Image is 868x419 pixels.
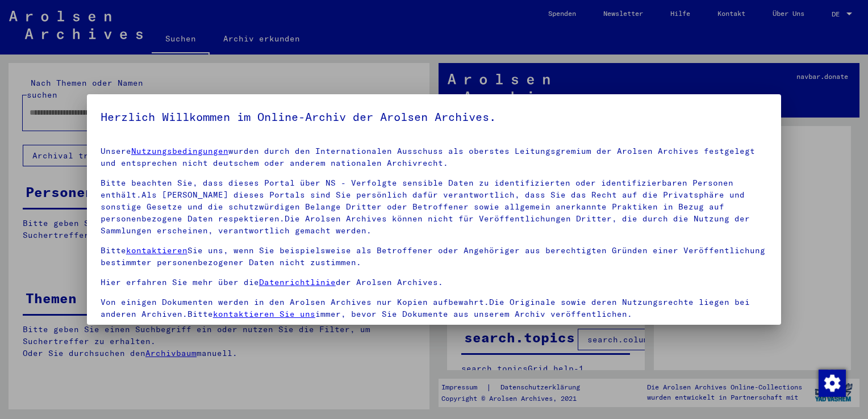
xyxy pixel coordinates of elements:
a: Datenrichtlinie [259,277,336,287]
a: Nutzungsbedingungen [131,146,228,156]
p: Hier erfahren Sie mehr über die der Arolsen Archives. [101,276,767,288]
h5: Herzlich Willkommen im Online-Archiv der Arolsen Archives. [101,108,767,126]
a: kontaktieren Sie uns [213,309,315,319]
img: Zustimmung ändern [819,370,846,397]
p: Unsere wurden durch den Internationalen Ausschuss als oberstes Leitungsgremium der Arolsen Archiv... [101,145,767,169]
p: Von einigen Dokumenten werden in den Arolsen Archives nur Kopien aufbewahrt.Die Originale sowie d... [101,296,767,320]
p: Bitte beachten Sie, dass dieses Portal über NS - Verfolgte sensible Daten zu identifizierten oder... [101,177,767,237]
p: Bitte Sie uns, wenn Sie beispielsweise als Betroffener oder Angehöriger aus berechtigten Gründen ... [101,245,767,269]
a: kontaktieren [126,245,187,255]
